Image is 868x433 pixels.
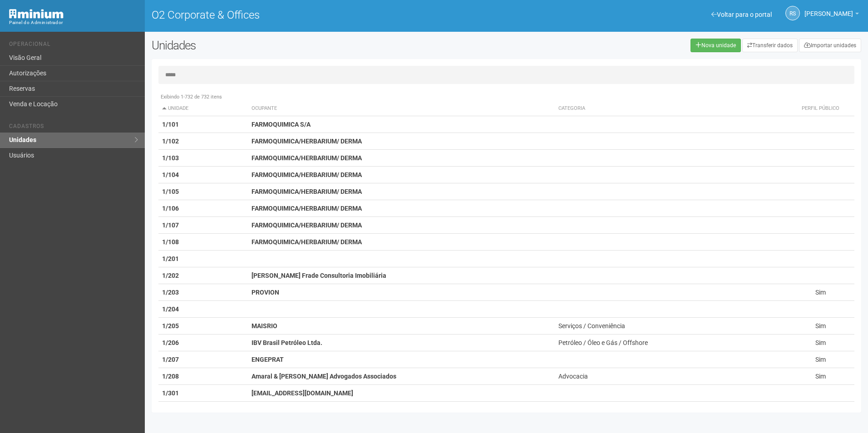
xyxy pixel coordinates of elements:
[252,171,362,178] strong: FARMOQUIMICA/HERBARIUM/ DERMA
[815,356,826,363] span: Sim
[252,205,362,212] strong: FARMOQUIMICA/HERBARIUM/ DERMA
[162,121,179,128] strong: 1/101
[252,121,311,128] strong: FARMOQUIMICA S/A
[252,238,362,246] strong: FARMOQUIMICA/HERBARIUM/ DERMA
[815,339,826,346] span: Sim
[152,9,500,21] h1: O2 Corporate & Offices
[785,6,800,20] a: RS
[252,373,396,380] strong: Amaral & [PERSON_NAME] Advogados Associados
[815,373,826,380] span: Sim
[252,339,322,346] strong: IBV Brasil Petróleo Ltda.
[162,272,179,279] strong: 1/202
[162,138,179,145] strong: 1/102
[158,101,248,116] th: Unidade: activate to sort column descending
[9,123,138,133] li: Cadastros
[252,356,284,363] strong: ENGEPRAT
[555,335,787,351] td: Petróleo / Óleo e Gás / Offshore
[162,373,179,380] strong: 1/208
[252,322,277,330] strong: MAISRIO
[162,255,179,262] strong: 1/201
[9,19,138,27] div: Painel do Administrador
[787,101,854,116] th: Perfil público: activate to sort column ascending
[162,356,179,363] strong: 1/207
[152,39,439,52] h2: Unidades
[252,154,362,162] strong: FARMOQUIMICA/HERBARIUM/ DERMA
[162,305,179,313] strong: 1/204
[252,272,386,279] strong: [PERSON_NAME] Frade Consultoria Imobiliária
[252,138,362,145] strong: FARMOQUIMICA/HERBARIUM/ DERMA
[804,11,859,19] a: [PERSON_NAME]
[804,1,853,17] span: Rayssa Soares Ribeiro
[162,154,179,162] strong: 1/103
[555,101,787,116] th: Categoria: activate to sort column ascending
[711,11,772,18] a: Voltar para o portal
[162,188,179,195] strong: 1/105
[690,39,741,52] a: Nova unidade
[162,171,179,178] strong: 1/104
[815,322,826,330] span: Sim
[555,402,787,418] td: Contabilidade
[158,93,854,101] div: Exibindo 1-732 de 732 itens
[9,9,64,19] img: Minium
[555,368,787,385] td: Advocacia
[248,101,555,116] th: Ocupante: activate to sort column ascending
[162,238,179,246] strong: 1/108
[162,389,179,397] strong: 1/301
[252,389,353,397] strong: [EMAIL_ADDRESS][DOMAIN_NAME]
[799,39,861,52] a: Importar unidades
[162,205,179,212] strong: 1/106
[252,188,362,195] strong: FARMOQUIMICA/HERBARIUM/ DERMA
[162,339,179,346] strong: 1/206
[252,289,279,296] strong: PROVION
[162,289,179,296] strong: 1/203
[555,318,787,335] td: Serviços / Conveniência
[252,221,362,229] strong: FARMOQUIMICA/HERBARIUM/ DERMA
[162,322,179,330] strong: 1/205
[162,221,179,229] strong: 1/107
[815,289,826,296] span: Sim
[9,41,138,50] li: Operacional
[742,39,798,52] a: Transferir dados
